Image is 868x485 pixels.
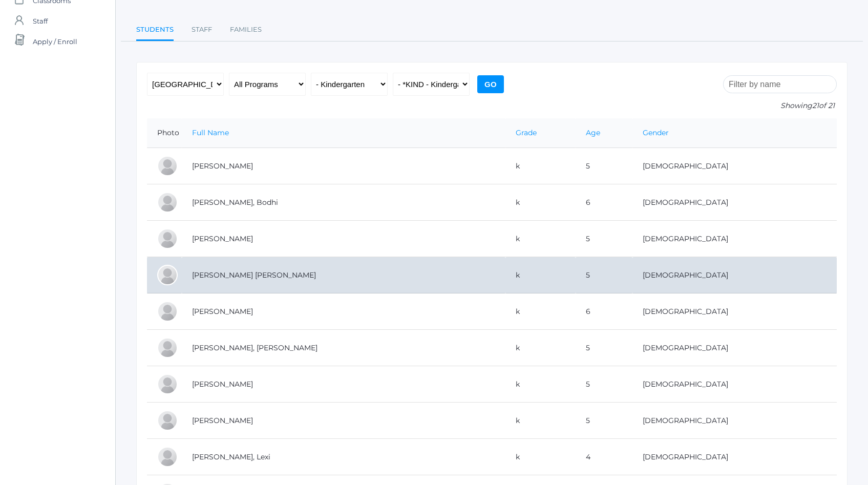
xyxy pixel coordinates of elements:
[136,19,174,41] a: Students
[576,293,632,330] td: 6
[182,439,505,475] td: [PERSON_NAME], Lexi
[632,330,837,366] td: [DEMOGRAPHIC_DATA]
[33,31,77,52] span: Apply / Enroll
[576,221,632,257] td: 5
[192,128,229,137] a: Full Name
[632,439,837,475] td: [DEMOGRAPHIC_DATA]
[192,19,212,40] a: Staff
[576,148,632,184] td: 5
[230,19,262,40] a: Families
[632,184,837,221] td: [DEMOGRAPHIC_DATA]
[723,75,837,93] input: Filter by name
[812,101,819,110] span: 21
[576,366,632,403] td: 5
[632,403,837,439] td: [DEMOGRAPHIC_DATA]
[505,403,576,439] td: k
[157,265,178,285] div: Annie Grace Gregg
[576,330,632,366] td: 5
[505,293,576,330] td: k
[157,192,178,213] div: Bodhi Dreher
[157,374,178,394] div: Hannah Hrehniy
[33,11,48,31] span: Staff
[182,257,505,293] td: [PERSON_NAME] [PERSON_NAME]
[586,128,600,137] a: Age
[632,366,837,403] td: [DEMOGRAPHIC_DATA]
[157,410,178,431] div: Corbin Intlekofer
[182,366,505,403] td: [PERSON_NAME]
[182,330,505,366] td: [PERSON_NAME], [PERSON_NAME]
[157,338,178,358] div: Stone Haynes
[505,257,576,293] td: k
[157,301,178,322] div: William Hamilton
[505,184,576,221] td: k
[505,330,576,366] td: k
[576,184,632,221] td: 6
[576,439,632,475] td: 4
[182,221,505,257] td: [PERSON_NAME]
[182,148,505,184] td: [PERSON_NAME]
[157,447,178,467] div: Lexi Judy
[147,118,182,148] th: Photo
[632,257,837,293] td: [DEMOGRAPHIC_DATA]
[632,148,837,184] td: [DEMOGRAPHIC_DATA]
[505,439,576,475] td: k
[477,75,504,93] input: Go
[632,221,837,257] td: [DEMOGRAPHIC_DATA]
[576,257,632,293] td: 5
[723,100,837,111] p: Showing of 21
[516,128,537,137] a: Grade
[182,403,505,439] td: [PERSON_NAME]
[182,293,505,330] td: [PERSON_NAME]
[576,403,632,439] td: 5
[157,228,178,249] div: Charles Fox
[182,184,505,221] td: [PERSON_NAME], Bodhi
[157,156,178,176] div: Maia Canan
[505,148,576,184] td: k
[632,293,837,330] td: [DEMOGRAPHIC_DATA]
[505,221,576,257] td: k
[643,128,669,137] a: Gender
[505,366,576,403] td: k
